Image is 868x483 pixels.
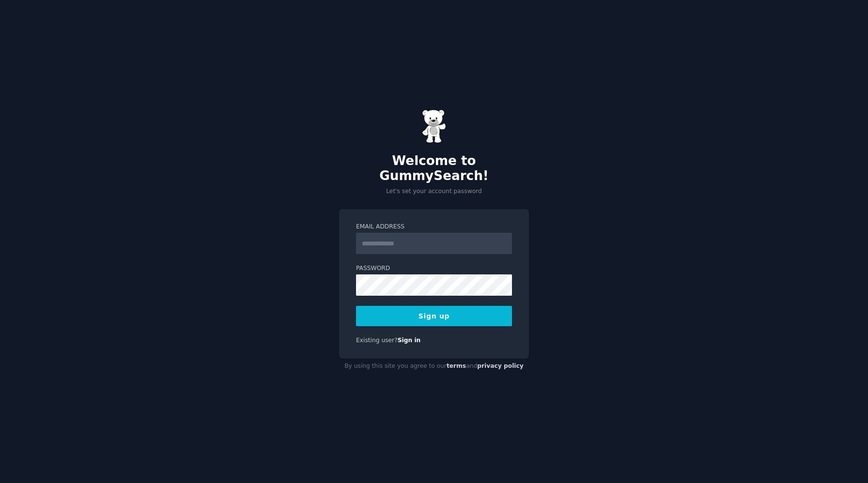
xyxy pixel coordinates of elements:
[356,264,512,273] label: Password
[356,306,512,326] button: Sign up
[477,362,524,369] a: privacy policy
[339,359,529,374] div: By using this site you agree to our and
[356,337,398,344] span: Existing user?
[356,223,512,231] label: Email Address
[422,109,446,143] img: Gummy Bear
[447,362,466,369] a: terms
[339,187,529,196] p: Let's set your account password
[398,337,421,344] a: Sign in
[339,153,529,184] h2: Welcome to GummySearch!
